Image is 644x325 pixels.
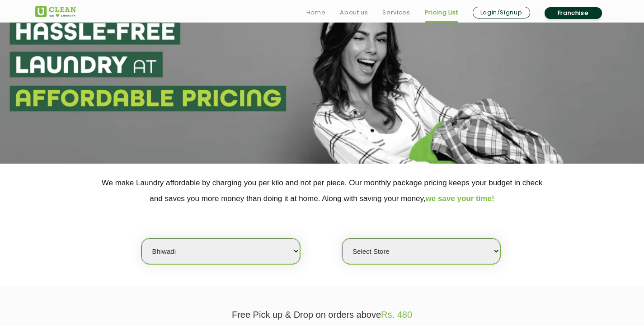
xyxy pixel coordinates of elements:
[425,7,458,18] a: Pricing List
[426,194,494,203] span: we save your time!
[35,175,609,206] p: We make Laundry affordable by charging you per kilo and not per piece. Our monthly package pricin...
[473,7,530,18] a: Login/Signup
[381,310,412,320] span: Rs. 480
[340,7,368,18] a: About us
[382,7,410,18] a: Services
[35,310,609,320] p: Free Pick up & Drop on orders above
[35,6,76,17] img: UClean Laundry and Dry Cleaning
[545,7,602,19] a: Franchise
[306,7,326,18] a: Home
